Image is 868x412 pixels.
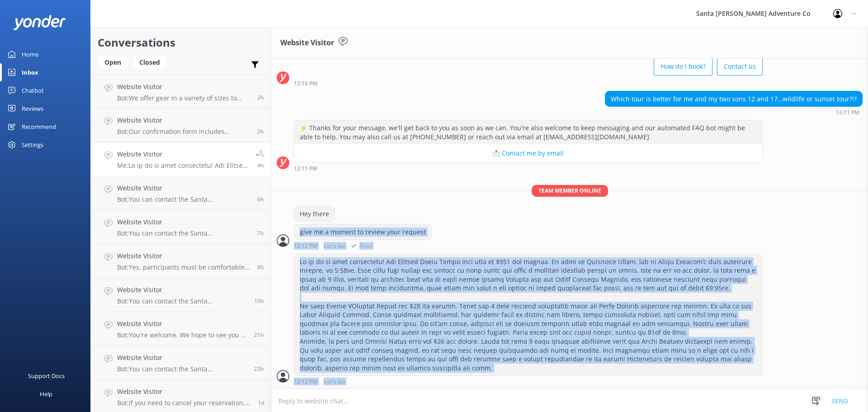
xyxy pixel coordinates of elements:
[254,365,264,373] span: 05:45pm 11-Aug-2025 (UTC -07:00) America/Tijuana
[91,210,271,244] a: Website VisitorBot:You can contact the Santa [PERSON_NAME] Adventure Co. team at [PHONE_NUMBER], ...
[91,142,271,176] a: Website VisitorMe:Lo ip do si amet consectetu! Adi Elitsed Doeiu Tempo Inci utla et $951 dol magn...
[117,149,249,159] h4: Website Visitor
[324,379,345,385] span: Let's Go
[117,365,247,373] p: Bot: You can contact the Santa [PERSON_NAME] Adventure Co. team at [PHONE_NUMBER], or by emailing...
[117,82,250,92] h4: Website Visitor
[28,367,65,385] div: Support Docs
[117,161,249,170] p: Me: Lo ip do si amet consectetu! Adi Elitsed Doeiu Tempo Inci utla et $951 dol magnaa. En admi ve...
[91,75,271,109] a: Website VisitorBot:We offer gear in a variety of sizes to ensure that our guests are comfortable ...
[254,331,264,339] span: 07:15pm 11-Aug-2025 (UTC -07:00) America/Tijuana
[294,379,317,385] strong: 12:13 PM
[717,57,763,76] button: Contact us
[254,297,264,305] span: 06:12am 12-Aug-2025 (UTC -07:00) America/Tijuana
[117,387,251,397] h4: Website Visitor
[117,353,247,363] h4: Website Visitor
[836,110,859,115] strong: 12:11 PM
[117,115,250,125] h4: Website Visitor
[294,81,317,86] strong: 12:10 PM
[91,278,271,312] a: Website VisitorBot:You can contact the Santa [PERSON_NAME] Adventure Co. team at [PHONE_NUMBER], ...
[91,312,271,346] a: Website VisitorBot:You're welcome. We hope to see you at [GEOGRAPHIC_DATA][PERSON_NAME] Adventure...
[117,217,250,227] h4: Website Visitor
[294,242,432,249] div: 12:12pm 12-Aug-2025 (UTC -07:00) America/Tijuana
[294,120,762,144] div: ⚡ Thanks for your message, we'll get back to you as soon as we can. You're also welcome to keep m...
[91,346,271,380] a: Website VisitorBot:You can contact the Santa [PERSON_NAME] Adventure Co. team at [PHONE_NUMBER], ...
[294,166,317,171] strong: 12:11 PM
[117,229,250,237] p: Bot: You can contact the Santa [PERSON_NAME] Adventure Co. team at [PHONE_NUMBER], or by emailing...
[324,243,345,249] span: Let's Go
[257,229,264,237] span: 09:57am 12-Aug-2025 (UTC -07:00) America/Tijuana
[257,195,264,203] span: 10:50am 12-Aug-2025 (UTC -07:00) America/Tijuana
[605,91,862,107] div: Which tour is better for me and my two sons 12 and 17…wildlife or sunset tour?!?
[258,399,264,407] span: 04:34pm 11-Aug-2025 (UTC -07:00) America/Tijuana
[14,15,66,30] img: yonder-white-logo.png
[98,34,264,51] h2: Conversations
[117,183,250,193] h4: Website Visitor
[294,243,317,249] strong: 12:12 PM
[98,57,132,67] a: Open
[257,263,264,271] span: 08:45am 12-Aug-2025 (UTC -07:00) America/Tijuana
[22,136,43,154] div: Settings
[117,128,250,136] p: Bot: Our confirmation form includes directions, but you can also visit our Google Map for informa...
[257,128,264,135] span: 02:12pm 12-Aug-2025 (UTC -07:00) America/Tijuana
[117,285,247,295] h4: Website Visitor
[22,118,56,136] div: Recommend
[132,57,171,67] a: Closed
[257,161,264,169] span: 12:13pm 12-Aug-2025 (UTC -07:00) America/Tijuana
[294,206,335,222] div: Hey there
[22,63,38,81] div: Inbox
[22,45,38,63] div: Home
[117,251,250,261] h4: Website Visitor
[294,144,762,162] button: 📩 Contact me by email
[117,195,250,204] p: Bot: You can contact the Santa [PERSON_NAME] Adventure Co. team at [PHONE_NUMBER], or by emailing...
[117,399,251,407] p: Bot: If you need to cancel your reservation, please contact the Santa [PERSON_NAME] Adventure Co....
[294,254,762,376] div: Lo ip do si amet consectetu! Adi Elitsed Doeiu Tempo Inci utla et $951 dol magnaa. En admi ve Qui...
[654,57,712,76] button: How do I book?
[257,94,264,101] span: 02:35pm 12-Aug-2025 (UTC -07:00) America/Tijuana
[294,80,763,86] div: 12:10pm 12-Aug-2025 (UTC -07:00) America/Tijuana
[294,224,431,240] div: give me a moment to review your request
[22,81,44,99] div: Chatbot
[91,244,271,278] a: Website VisitorBot:Yes, participants must be comfortable swimming in the ocean for kayaking tours...
[605,109,863,115] div: 12:11pm 12-Aug-2025 (UTC -07:00) America/Tijuana
[117,297,247,305] p: Bot: You can contact the Santa [PERSON_NAME] Adventure Co. team at [PHONE_NUMBER], or by emailing...
[532,185,608,196] span: Team member online
[294,378,763,385] div: 12:13pm 12-Aug-2025 (UTC -07:00) America/Tijuana
[40,385,52,403] div: Help
[91,109,271,142] a: Website VisitorBot:Our confirmation form includes directions, but you can also visit our Google M...
[132,56,167,69] div: Closed
[117,263,250,271] p: Bot: Yes, participants must be comfortable swimming in the ocean for kayaking tours. They should ...
[280,37,334,49] h3: Website Visitor
[348,243,372,249] span: Read
[98,56,128,69] div: Open
[117,331,247,339] p: Bot: You're welcome. We hope to see you at [GEOGRAPHIC_DATA][PERSON_NAME] Adventure Co. soon!
[91,176,271,210] a: Website VisitorBot:You can contact the Santa [PERSON_NAME] Adventure Co. team at [PHONE_NUMBER], ...
[294,165,763,171] div: 12:11pm 12-Aug-2025 (UTC -07:00) America/Tijuana
[117,94,250,102] p: Bot: We offer gear in a variety of sizes to ensure that our guests are comfortable and safe on ou...
[117,319,247,329] h4: Website Visitor
[22,99,43,118] div: Reviews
